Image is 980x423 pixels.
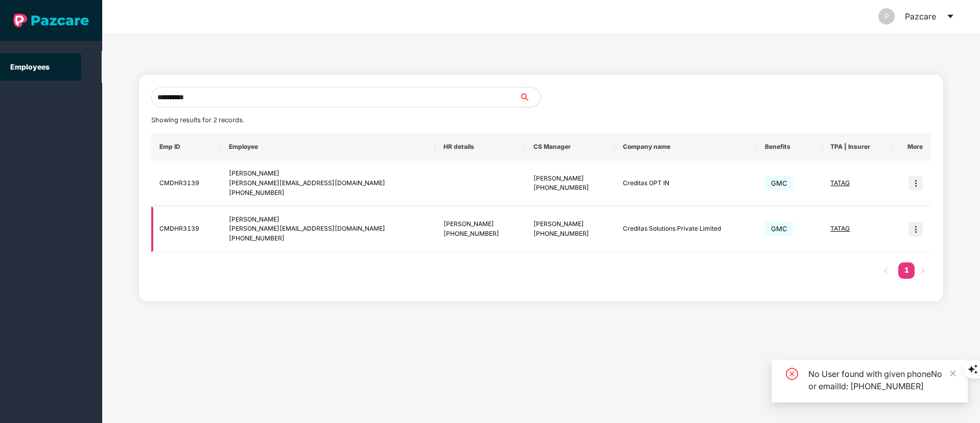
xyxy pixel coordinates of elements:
[765,221,794,236] span: GMC
[908,176,923,190] img: icon
[525,133,615,161] th: CS Manager
[808,368,955,392] div: No User found with given phoneNo or emailId: [PHONE_NUMBER]
[946,12,954,20] span: caret-down
[920,268,926,274] span: right
[229,179,427,188] div: [PERSON_NAME][EMAIL_ADDRESS][DOMAIN_NAME]
[884,8,889,25] span: P
[229,215,427,225] div: [PERSON_NAME]
[519,87,541,107] button: search
[883,268,889,274] span: left
[533,219,606,229] div: [PERSON_NAME]
[435,133,525,161] th: HR details
[822,133,892,161] th: TPA | Insurer
[151,133,221,161] th: Emp ID
[444,219,517,229] div: [PERSON_NAME]
[830,179,850,187] span: TATAG
[229,169,427,179] div: [PERSON_NAME]
[615,133,757,161] th: Company name
[615,207,757,253] td: Creditas Solutions Private Limited
[229,224,427,234] div: [PERSON_NAME][EMAIL_ADDRESS][DOMAIN_NAME]
[221,133,435,161] th: Employee
[151,161,221,207] td: CMDHR3139
[908,222,923,236] img: icon
[915,262,931,279] li: Next Page
[898,262,915,278] a: 1
[10,62,50,71] a: Employees
[830,225,850,232] span: TATAG
[229,188,427,198] div: [PHONE_NUMBER]
[898,262,915,279] li: 1
[444,229,517,239] div: [PHONE_NUMBER]
[151,116,244,124] span: Showing results for 2 records.
[757,133,822,161] th: Benefits
[533,183,606,193] div: [PHONE_NUMBER]
[229,234,427,243] div: [PHONE_NUMBER]
[765,176,794,190] span: GMC
[533,229,606,239] div: [PHONE_NUMBER]
[786,368,798,380] span: close-circle
[949,370,956,377] span: close
[915,262,931,279] button: right
[878,262,894,279] li: Previous Page
[519,93,540,101] span: search
[892,133,931,161] th: More
[151,207,221,253] td: CMDHR3139
[615,161,757,207] td: Creditas OPT IN
[533,174,606,184] div: [PERSON_NAME]
[878,262,894,279] button: left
